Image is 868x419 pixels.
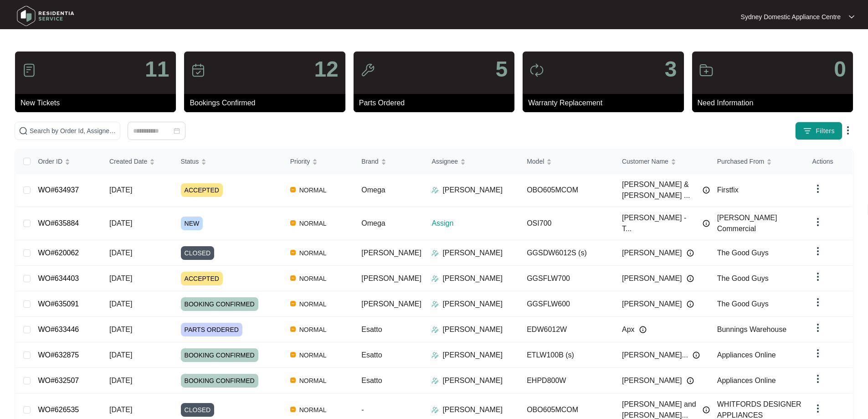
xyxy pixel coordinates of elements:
span: [DATE] [109,351,132,359]
p: [PERSON_NAME] [442,324,503,335]
span: Assignee [431,156,458,166]
a: WO#632507 [38,377,79,384]
img: Vercel Logo [290,326,296,332]
p: [PERSON_NAME] [442,375,503,386]
img: Assigner Icon [431,326,439,333]
th: Actions [805,150,853,174]
span: [PERSON_NAME] [622,375,682,386]
span: Apx [622,324,635,335]
span: NORMAL [296,375,330,386]
img: Assigner Icon [431,186,439,194]
td: OSI700 [519,207,615,240]
span: NORMAL [296,404,330,415]
span: Purchased From [717,156,764,166]
p: [PERSON_NAME] [442,404,503,415]
img: residentia service logo [14,2,77,30]
span: PARTS ORDERED [181,323,242,336]
img: Assigner Icon [431,352,439,359]
a: WO#632875 [38,351,79,359]
span: [DATE] [109,219,132,227]
td: ETLW100B (s) [519,342,615,368]
img: dropdown arrow [812,246,823,257]
th: Customer Name [615,150,710,174]
span: [PERSON_NAME] [622,299,682,310]
span: [PERSON_NAME] Commercial [717,214,777,233]
img: Info icon [687,249,694,257]
span: WHITFORDS DESIGNER APPLIANCES [717,400,801,419]
p: [PERSON_NAME] [442,299,503,310]
a: WO#634403 [38,274,79,282]
span: [DATE] [109,249,132,257]
td: GGSDW6012S (s) [519,240,615,266]
img: dropdown arrow [812,183,823,194]
span: [PERSON_NAME] [361,274,421,282]
img: search-icon [19,126,28,135]
img: icon [191,63,205,78]
span: Order ID [38,156,62,166]
p: 3 [665,58,677,80]
span: [DATE] [109,326,132,333]
span: [PERSON_NAME] - T... [622,212,698,234]
span: ACCEPTED [181,272,223,285]
a: WO#635091 [38,300,79,308]
th: Purchased From [710,150,805,174]
a: WO#635884 [38,219,79,227]
p: [PERSON_NAME] [442,248,503,259]
img: Assigner Icon [431,300,439,308]
p: [PERSON_NAME] [442,273,503,284]
p: [PERSON_NAME] [442,185,503,196]
span: [PERSON_NAME] [361,300,421,308]
span: Appliances Online [717,377,776,384]
img: icon [529,63,544,78]
img: Assigner Icon [431,406,439,414]
img: dropdown arrow [842,125,853,136]
p: 0 [834,58,846,80]
span: [PERSON_NAME]... [622,350,688,361]
img: dropdown arrow [812,348,823,359]
span: Filters [816,126,835,136]
img: Vercel Logo [290,378,296,383]
img: icon [360,63,375,78]
img: filter icon [803,126,812,135]
span: [DATE] [109,186,132,194]
img: Vercel Logo [290,187,296,192]
span: [DATE] [109,274,132,282]
a: WO#634937 [38,186,79,194]
span: Firstfix [717,186,739,194]
span: NORMAL [296,299,330,310]
span: Priority [290,156,310,166]
img: Vercel Logo [290,301,296,306]
span: [PERSON_NAME] [622,273,682,284]
th: Priority [283,150,354,174]
img: Vercel Logo [290,250,296,255]
span: Esatto [361,377,382,384]
button: filter iconFilters [795,122,842,140]
img: Info icon [703,406,710,414]
img: icon [22,63,36,78]
span: NORMAL [296,218,330,229]
td: EDW6012W [519,317,615,342]
span: Created Date [109,156,147,166]
span: The Good Guys [717,300,769,308]
img: Assigner Icon [431,275,439,282]
th: Order ID [31,150,102,174]
span: Bunnings Warehouse [717,326,786,333]
img: Info icon [687,275,694,282]
span: Status [181,156,199,166]
th: Brand [354,150,424,174]
span: Esatto [361,351,382,359]
span: NORMAL [296,273,330,284]
span: Brand [361,156,378,166]
span: The Good Guys [717,274,769,282]
img: dropdown arrow [812,271,823,282]
img: Info icon [703,220,710,227]
span: [DATE] [109,406,132,414]
input: Search by Order Id, Assignee Name, Customer Name, Brand and Model [30,126,116,136]
td: OBO605MCOM [519,174,615,207]
img: Vercel Logo [290,352,296,357]
p: [PERSON_NAME] [442,350,503,361]
span: Appliances Online [717,351,776,359]
span: Esatto [361,326,382,333]
a: WO#620062 [38,249,79,257]
img: Assigner Icon [431,249,439,257]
